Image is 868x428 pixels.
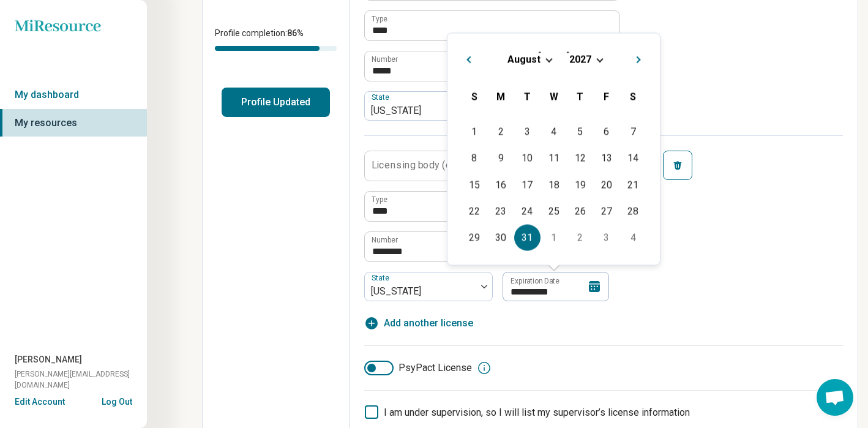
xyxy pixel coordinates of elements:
[372,160,485,170] label: Licensing body (optional)
[15,369,147,391] span: [PERSON_NAME][EMAIL_ADDRESS][DOMAIN_NAME]
[567,198,593,224] div: Choose Thursday, August 26th, 2027
[461,119,487,145] div: Choose Sunday, August 1st, 2027
[569,53,591,65] span: 2027
[620,119,646,145] div: Choose Saturday, August 7th, 2027
[15,396,65,408] button: Edit Account
[457,48,477,68] button: Previous Month
[567,171,593,198] div: Choose Thursday, August 19th, 2027
[102,396,132,405] button: Log Out
[541,225,567,251] div: Choose Wednesday, September 1st, 2027
[514,83,541,110] div: Tuesday
[593,198,619,224] div: Choose Friday, August 27th, 2027
[384,407,690,418] span: I am under supervision, so I will list my supervisor’s license information
[488,171,514,198] div: Choose Monday, August 16th, 2027
[287,28,304,38] span: 86 %
[222,88,330,117] button: Profile Updated
[630,48,650,68] button: Next Month
[365,11,619,40] input: credential.licenses.0.name
[488,83,514,110] div: Monday
[372,93,392,102] label: State
[215,46,337,51] div: Profile completion
[567,145,593,171] div: Choose Thursday, August 12th, 2027
[457,48,650,66] h2: [DATE]
[372,236,398,244] label: Number
[514,198,541,224] div: Choose Tuesday, August 24th, 2027
[514,225,541,251] div: Choose Tuesday, August 31st, 2027
[507,53,541,65] span: August
[593,225,619,251] div: Choose Friday, September 3rd, 2027
[817,379,853,416] a: Open chat
[567,119,593,145] div: Choose Thursday, August 5th, 2027
[620,198,646,224] div: Choose Saturday, August 28th, 2027
[514,145,541,171] div: Choose Tuesday, August 10th, 2027
[567,83,593,110] div: Thursday
[461,225,487,251] div: Choose Sunday, August 29th, 2027
[447,33,660,266] div: Choose Date
[15,353,82,366] span: [PERSON_NAME]
[620,83,646,110] div: Saturday
[364,361,472,375] label: PsyPact License
[372,196,387,203] label: Type
[384,316,473,331] span: Add another license
[541,83,567,110] div: Wednesday
[203,20,349,58] div: Profile completion:
[593,119,619,145] div: Choose Friday, August 6th, 2027
[372,15,387,23] label: Type
[461,171,487,198] div: Choose Sunday, August 15th, 2027
[514,119,541,145] div: Choose Tuesday, August 3rd, 2027
[372,56,398,63] label: Number
[541,145,567,171] div: Choose Wednesday, August 11th, 2027
[365,192,619,221] input: credential.licenses.1.name
[461,119,646,251] div: Month August, 2027
[488,198,514,224] div: Choose Monday, August 23rd, 2027
[514,171,541,198] div: Choose Tuesday, August 17th, 2027
[593,171,619,198] div: Choose Friday, August 20th, 2027
[620,145,646,171] div: Choose Saturday, August 14th, 2027
[541,171,567,198] div: Choose Wednesday, August 18th, 2027
[620,225,646,251] div: Choose Saturday, September 4th, 2027
[461,145,487,171] div: Choose Sunday, August 8th, 2027
[620,171,646,198] div: Choose Saturday, August 21st, 2027
[541,198,567,224] div: Choose Wednesday, August 25th, 2027
[461,198,487,224] div: Choose Sunday, August 22nd, 2027
[567,225,593,251] div: Choose Thursday, September 2nd, 2027
[461,83,487,110] div: Sunday
[364,316,473,331] button: Add another license
[541,119,567,145] div: Choose Wednesday, August 4th, 2027
[488,119,514,145] div: Choose Monday, August 2nd, 2027
[372,274,392,282] label: State
[488,225,514,251] div: Choose Monday, August 30th, 2027
[593,145,619,171] div: Choose Friday, August 13th, 2027
[593,83,619,110] div: Friday
[488,145,514,171] div: Choose Monday, August 9th, 2027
